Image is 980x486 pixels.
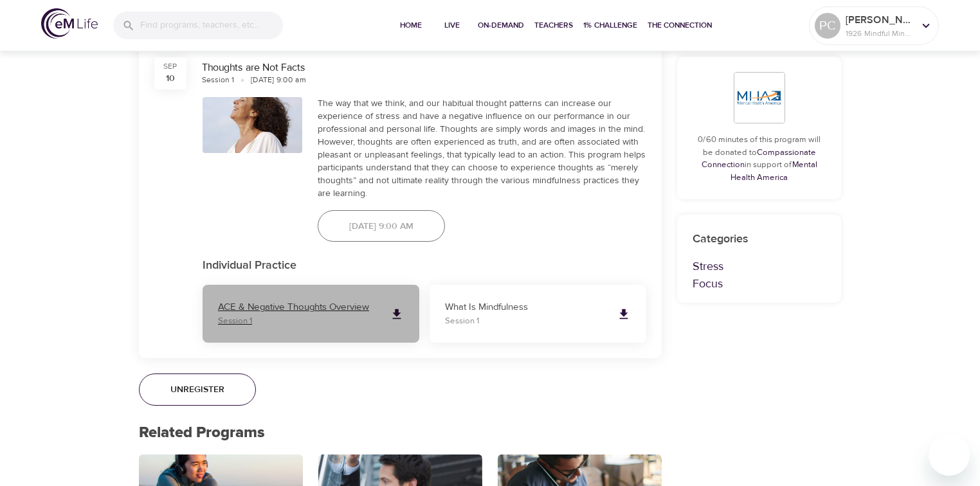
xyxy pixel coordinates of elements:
span: Unregister [170,382,224,398]
p: 1926 Mindful Minutes [846,28,914,39]
p: Categories [693,230,826,248]
p: Session 1 [445,315,606,328]
p: Related Programs [139,421,662,444]
p: Individual Practice [203,257,646,274]
div: PC [815,13,840,39]
p: Focus [693,275,826,292]
p: [PERSON_NAME] [846,12,914,28]
span: On-Demand [478,19,524,32]
div: Sep [163,61,177,72]
p: 0/60 minutes of this program will be donated to in support of [693,134,826,184]
a: Compassionate Connection [702,147,816,170]
p: Session 1 [218,315,379,328]
span: Teachers [534,19,573,32]
div: Session 1 [202,75,234,85]
input: Find programs, teachers, etc... [140,12,283,39]
iframe: Button to launch messaging window [929,435,970,476]
div: 10 [166,72,175,85]
span: The Connection [648,19,712,32]
a: Mental Health America [730,159,817,183]
button: Unregister [139,373,256,406]
img: logo [41,8,98,39]
div: The way that we think, and our habitual thought patterns can increase our experience of stress an... [318,97,647,200]
span: Live [437,19,467,32]
div: [DATE] 9:00 am [251,75,306,85]
p: What Is Mindfulness [445,300,606,315]
a: ACE & Negative Thoughts OverviewSession 1 [203,285,419,343]
p: Stress [693,258,826,275]
span: Home [395,19,426,32]
p: ACE & Negative Thoughts Overview [218,300,379,315]
span: 1% Challenge [583,19,637,32]
div: Thoughts are Not Facts [202,60,646,75]
a: What Is MindfulnessSession 1 [430,285,646,343]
